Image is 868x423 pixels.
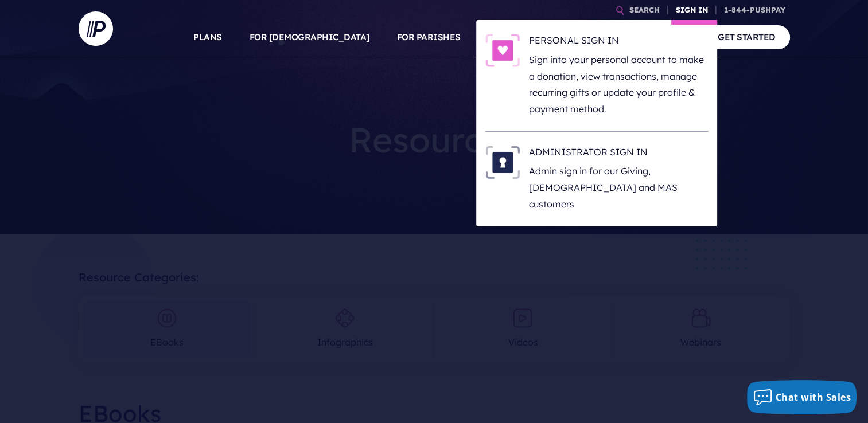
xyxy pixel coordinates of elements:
[529,146,708,163] h6: ADMINISTRATOR SIGN IN
[397,17,461,57] a: FOR PARISHES
[250,17,369,57] a: FOR [DEMOGRAPHIC_DATA]
[566,17,606,57] a: EXPLORE
[776,391,851,404] span: Chat with Sales
[703,25,790,49] a: GET STARTED
[747,380,857,414] button: Chat with Sales
[488,17,539,57] a: SOLUTIONS
[529,52,708,117] p: Sign into your personal account to make a donation, view transactions, manage recurring gifts or ...
[485,146,520,179] img: ADMINISTRATOR SIGN IN - Illustration
[485,34,520,67] img: PERSONAL SIGN IN - Illustration
[485,146,708,213] a: ADMINISTRATOR SIGN IN - Illustration ADMINISTRATOR SIGN IN Admin sign in for our Giving, [DEMOGRA...
[529,34,708,51] h6: PERSONAL SIGN IN
[634,17,676,57] a: COMPANY
[529,163,708,212] p: Admin sign in for our Giving, [DEMOGRAPHIC_DATA] and MAS customers
[193,17,222,57] a: PLANS
[485,34,708,117] a: PERSONAL SIGN IN - Illustration PERSONAL SIGN IN Sign into your personal account to make a donati...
